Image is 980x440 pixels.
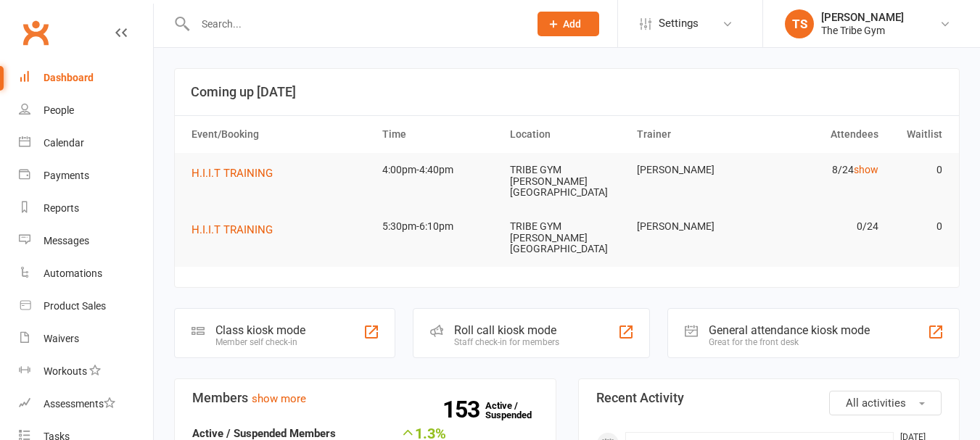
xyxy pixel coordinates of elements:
[821,24,904,37] div: The Tribe Gym
[630,209,758,244] td: [PERSON_NAME]
[192,223,273,236] span: H.I.I.T TRAINING
[192,167,273,180] span: H.I.I.T TRAINING
[454,337,559,347] div: Staff check-in for members
[503,153,631,209] td: TRIBE GYM [PERSON_NAME][GEOGRAPHIC_DATA]
[376,116,503,153] th: Time
[19,257,153,290] a: Automations
[19,323,153,355] a: Waivers
[846,397,906,410] span: All activities
[44,137,84,149] div: Calendar
[563,18,581,30] span: Add
[885,153,949,187] td: 0
[252,392,306,405] a: show more
[44,170,89,181] div: Payments
[44,202,79,214] div: Reports
[596,391,942,405] h3: Recent Activity
[538,12,599,36] button: Add
[17,14,54,51] a: Clubworx
[191,85,943,99] h3: Coming up [DATE]
[785,9,814,38] div: TS
[19,355,153,388] a: Workouts
[44,235,89,246] div: Messages
[821,11,904,24] div: [PERSON_NAME]
[854,164,878,175] a: show
[630,153,758,187] td: [PERSON_NAME]
[709,337,870,347] div: Great for the front desk
[192,221,283,238] button: H.I.I.T TRAINING
[192,391,538,405] h3: Members
[376,209,503,244] td: 5:30pm-6:10pm
[19,127,153,159] a: Calendar
[44,333,79,344] div: Waivers
[44,267,102,279] div: Automations
[503,209,631,266] td: TRIBE GYM [PERSON_NAME][GEOGRAPHIC_DATA]
[885,116,949,153] th: Waitlist
[44,300,106,312] div: Product Sales
[19,388,153,420] a: Assessments
[19,94,153,127] a: People
[376,153,503,187] td: 4:00pm-4:40pm
[19,225,153,257] a: Messages
[503,116,631,153] th: Location
[44,104,74,116] div: People
[758,153,886,187] td: 8/24
[442,399,485,420] strong: 153
[758,116,886,153] th: Attendees
[709,323,870,337] div: General attendance kiosk mode
[758,209,886,244] td: 0/24
[19,290,153,323] a: Product Sales
[829,391,942,415] button: All activities
[185,116,376,153] th: Event/Booking
[192,165,283,182] button: H.I.I.T TRAINING
[19,159,153,192] a: Payments
[659,7,699,40] span: Settings
[44,72,94,83] div: Dashboard
[44,365,87,377] div: Workouts
[215,323,305,337] div: Class kiosk mode
[885,209,949,244] td: 0
[19,192,153,225] a: Reports
[191,14,519,34] input: Search...
[454,323,559,337] div: Roll call kiosk mode
[630,116,758,153] th: Trainer
[485,390,549,431] a: 153Active / Suspended
[192,427,336,440] strong: Active / Suspended Members
[44,398,115,410] div: Assessments
[19,62,153,94] a: Dashboard
[215,337,305,347] div: Member self check-in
